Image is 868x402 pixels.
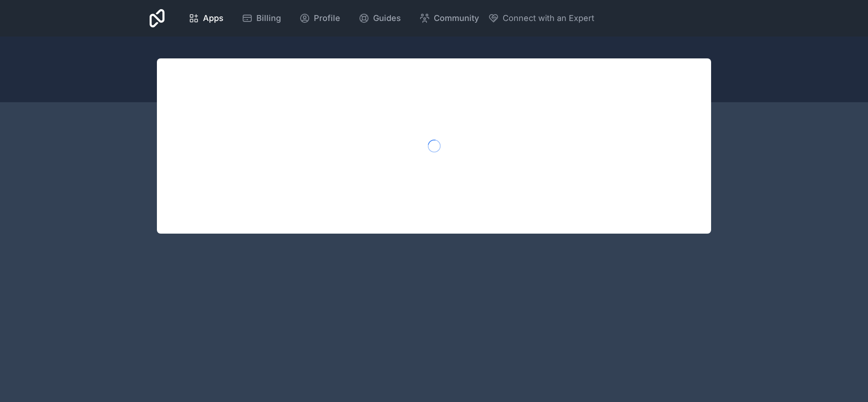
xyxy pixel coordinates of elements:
[234,8,288,28] a: Billing
[256,12,281,25] span: Billing
[351,8,408,28] a: Guides
[292,8,348,28] a: Profile
[503,12,594,25] span: Connect with an Expert
[412,8,486,28] a: Community
[434,12,479,25] span: Community
[373,12,401,25] span: Guides
[181,8,231,28] a: Apps
[203,12,223,25] span: Apps
[314,12,340,25] span: Profile
[488,12,594,25] button: Connect with an Expert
